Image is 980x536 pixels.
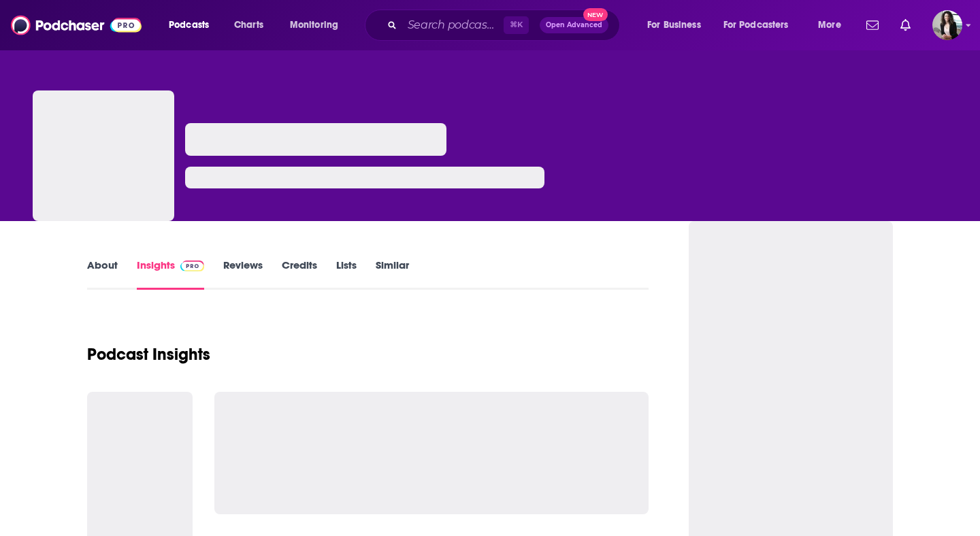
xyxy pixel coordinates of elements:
[861,14,884,37] a: Show notifications dropdown
[280,14,356,36] button: open menu
[336,258,357,290] a: Lists
[11,12,142,38] img: Podchaser - Follow, Share and Rate Podcasts
[583,8,608,21] span: New
[378,10,633,41] div: Search podcasts, credits, & more...
[87,344,210,365] h1: Podcast Insights
[402,14,504,36] input: Search podcasts, credits, & more...
[723,16,789,35] span: For Podcasters
[932,10,962,40] img: User Profile
[546,22,602,29] span: Open Advanced
[638,14,718,36] button: open menu
[223,258,263,290] a: Reviews
[376,258,409,290] a: Similar
[282,258,317,290] a: Credits
[540,17,608,33] button: Open AdvancedNew
[159,14,227,36] button: open menu
[137,258,204,290] a: InsightsPodchaser Pro
[180,261,204,271] img: Podchaser Pro
[715,14,808,36] button: open menu
[87,258,118,290] a: About
[290,16,338,35] span: Monitoring
[234,16,263,35] span: Charts
[169,16,209,35] span: Podcasts
[504,16,529,34] span: ⌘ K
[932,10,962,40] span: Logged in as ElizabethCole
[647,16,701,35] span: For Business
[932,10,962,40] button: Show profile menu
[225,14,272,36] a: Charts
[895,14,916,37] a: Show notifications dropdown
[808,14,858,36] button: open menu
[818,16,841,35] span: More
